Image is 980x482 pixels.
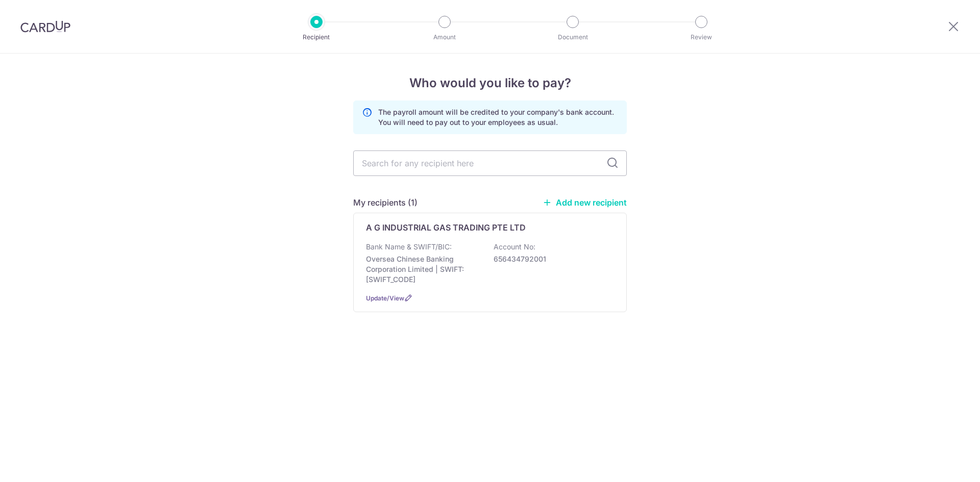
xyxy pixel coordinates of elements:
p: Oversea Chinese Banking Corporation Limited | SWIFT: [SWIFT_CODE] [366,254,480,285]
p: Account No: [494,242,535,252]
input: Search for any recipient here [353,150,627,176]
p: Recipient [279,32,354,42]
p: A G INDUSTRIAL GAS TRADING PTE LTD [366,221,526,234]
p: Document [535,32,610,42]
h5: My recipients (1) [353,196,418,209]
h4: Who would you like to pay? [353,74,627,92]
a: Add new recipient [543,197,627,208]
p: The payroll amount will be credited to your company's bank account. You will need to pay out to y... [378,107,618,128]
p: 656434792001 [494,254,608,264]
p: Bank Name & SWIFT/BIC: [366,242,452,252]
p: Review [664,32,739,42]
p: Amount [407,32,482,42]
img: CardUp [20,20,70,33]
a: Update/View [366,294,404,302]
